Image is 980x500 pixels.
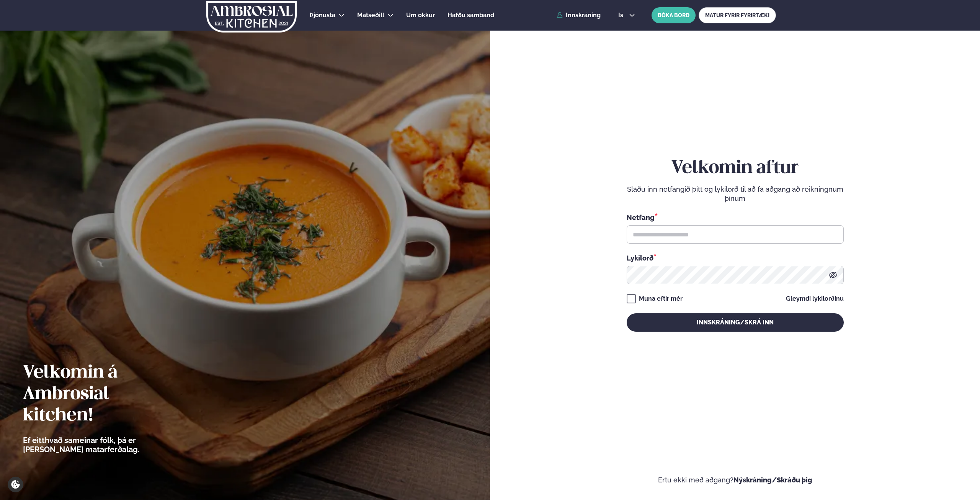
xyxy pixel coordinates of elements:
[618,12,626,18] span: is
[652,7,696,23] button: BÓKA BORÐ
[357,11,384,19] span: Matseðill
[627,313,844,332] button: Innskráning/Skrá inn
[23,362,182,427] h2: Velkomin á Ambrosial kitchen!
[786,296,844,302] a: Gleymdi lykilorðinu
[406,11,435,20] a: Um okkur
[357,11,384,20] a: Matseðill
[612,12,641,18] button: is
[310,11,335,20] a: Þjónusta
[206,1,297,33] img: logo
[627,158,844,179] h2: Velkomin aftur
[627,185,844,203] p: Sláðu inn netfangið þitt og lykilorð til að fá aðgang að reikningnum þínum
[557,12,601,19] a: Innskráning
[627,253,844,263] div: Lykilorð
[627,212,844,222] div: Netfang
[23,436,182,454] p: Ef eitthvað sameinar fólk, þá er [PERSON_NAME] matarferðalag.
[448,11,494,19] span: Hafðu samband
[733,476,812,484] a: Nýskráning/Skráðu þig
[406,11,435,19] span: Um okkur
[8,477,23,492] a: Cookie settings
[310,11,335,19] span: Þjónusta
[513,476,957,485] p: Ertu ekki með aðgang?
[699,7,776,23] a: MATUR FYRIR FYRIRTÆKI
[448,11,494,20] a: Hafðu samband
